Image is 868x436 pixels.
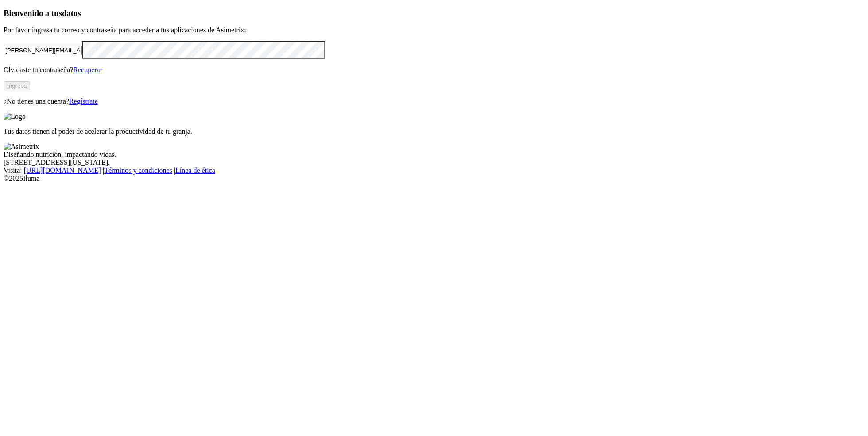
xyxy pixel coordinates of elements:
[4,81,30,90] button: Ingresa
[4,97,864,105] p: ¿No tienes una cuenta?
[4,175,864,183] div: © 2025 Iluma
[4,66,864,74] p: Olvidaste tu contraseña?
[4,8,864,18] h3: Bienvenido a tus
[4,26,864,34] p: Por favor ingresa tu correo y contraseña para acceder a tus aplicaciones de Asimetrix:
[4,167,864,175] div: Visita : | |
[69,97,98,105] a: Regístrate
[4,159,864,167] div: [STREET_ADDRESS][US_STATE].
[4,128,864,136] p: Tus datos tienen el poder de acelerar la productividad de tu granja.
[4,143,39,151] img: Asimetrix
[4,151,864,159] div: Diseñando nutrición, impactando vidas.
[62,8,81,18] span: datos
[104,167,172,174] a: Términos y condiciones
[175,167,215,174] a: Línea de ética
[24,167,101,174] a: [URL][DOMAIN_NAME]
[4,113,26,121] img: Logo
[73,66,102,74] a: Recuperar
[4,46,82,55] input: Tu correo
